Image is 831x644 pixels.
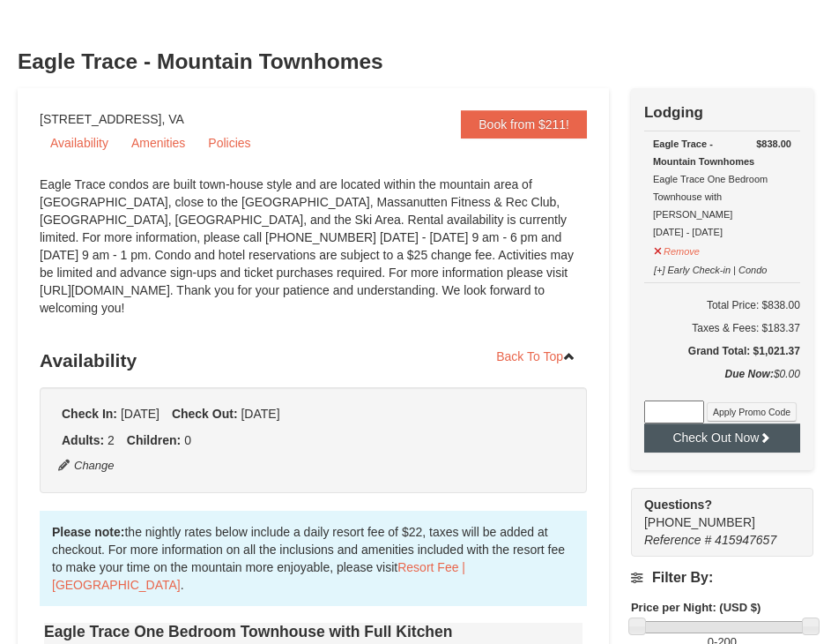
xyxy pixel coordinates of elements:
[461,110,587,139] a: Book from $211!
[725,368,774,380] strong: Due Now:
[631,570,813,586] h4: Filter By:
[40,511,587,606] div: the nightly rates below include a daily resort fee of $22, taxes will be added at checkout. For m...
[715,533,776,547] span: 415947657
[644,104,703,121] strong: Lodging
[644,319,800,337] div: Taxes & Fees: $183.37
[197,130,261,156] a: Policies
[707,402,797,422] button: Apply Promo Code
[172,407,238,421] strong: Check Out:
[631,601,761,614] strong: Price per Night: (USD $)
[62,433,104,447] strong: Adults:
[108,433,115,447] span: 2
[241,407,279,421] span: [DATE]
[57,456,115,476] button: Change
[184,433,191,447] span: 0
[653,139,754,167] strong: Eagle Trace - Mountain Townhomes
[653,257,768,279] button: [+] Early Check-in | Condo
[485,343,587,370] a: Back To Top
[40,343,587,378] h3: Availability
[52,525,124,539] strong: Please note:
[44,623,582,640] h4: Eagle Trace One Bedroom Townhouse with Full Kitchen
[653,238,701,260] button: Remove
[40,130,119,156] a: Availability
[121,130,196,156] a: Amenities
[127,433,181,447] strong: Children:
[644,533,711,547] span: Reference #
[756,135,791,153] strong: $838.00
[644,342,800,360] h5: Grand Total: $1,021.37
[644,365,800,401] div: $0.00
[40,176,587,334] div: Eagle Trace condos are built town-house style and are located within the mountain area of [GEOGRA...
[644,496,782,529] span: [PHONE_NUMBER]
[644,498,712,512] strong: Questions?
[644,423,800,452] button: Check Out Now
[62,407,117,421] strong: Check In:
[18,44,813,79] h3: Eagle Trace - Mountain Townhomes
[644,296,800,314] h6: Total Price: $838.00
[653,135,791,241] div: Eagle Trace One Bedroom Townhouse with [PERSON_NAME] [DATE] - [DATE]
[121,407,160,421] span: [DATE]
